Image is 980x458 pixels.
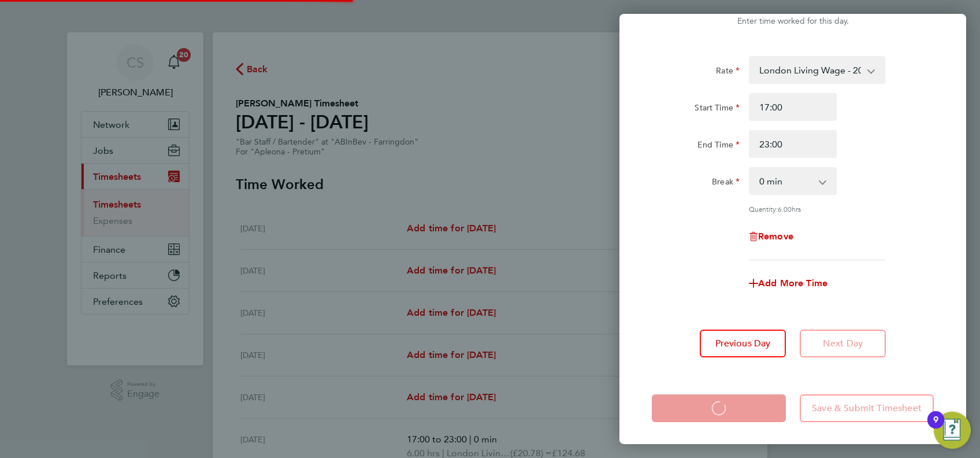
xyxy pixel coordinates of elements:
[749,204,885,213] div: Quantity: hrs
[778,204,792,213] span: 6.00
[749,130,837,158] input: E.g. 18:00
[933,420,938,435] div: 9
[697,139,740,153] label: End Time
[749,279,827,288] button: Add More Time
[700,330,786,357] button: Previous Day
[716,65,740,79] label: Rate
[695,102,740,116] label: Start Time
[749,93,837,121] input: E.g. 08:00
[758,231,793,242] span: Remove
[749,232,793,241] button: Remove
[758,278,827,289] span: Add More Time
[934,412,971,449] button: Open Resource Center, 9 new notifications
[715,338,771,349] span: Previous Day
[619,14,966,28] div: Enter time worked for this day.
[712,176,740,190] label: Break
